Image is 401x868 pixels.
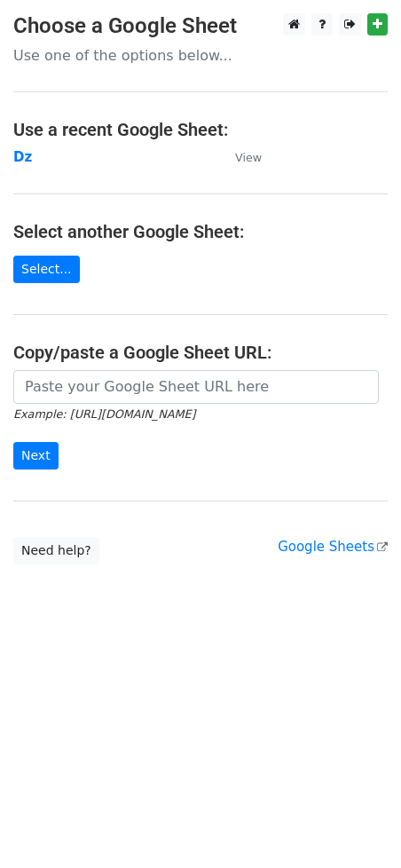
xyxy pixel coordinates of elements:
[13,256,80,283] a: Select...
[13,537,99,564] a: Need help?
[13,13,388,39] h3: Choose a Google Sheet
[13,442,59,470] input: Next
[278,539,388,555] a: Google Sheets
[13,46,388,65] p: Use one of the options below...
[235,151,262,164] small: View
[13,221,388,242] h4: Select another Google Sheet:
[13,370,379,404] input: Paste your Google Sheet URL here
[13,342,388,363] h4: Copy/paste a Google Sheet URL:
[217,149,262,165] a: View
[13,407,195,421] small: Example: [URL][DOMAIN_NAME]
[13,149,32,165] a: Dz
[13,119,388,140] h4: Use a recent Google Sheet:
